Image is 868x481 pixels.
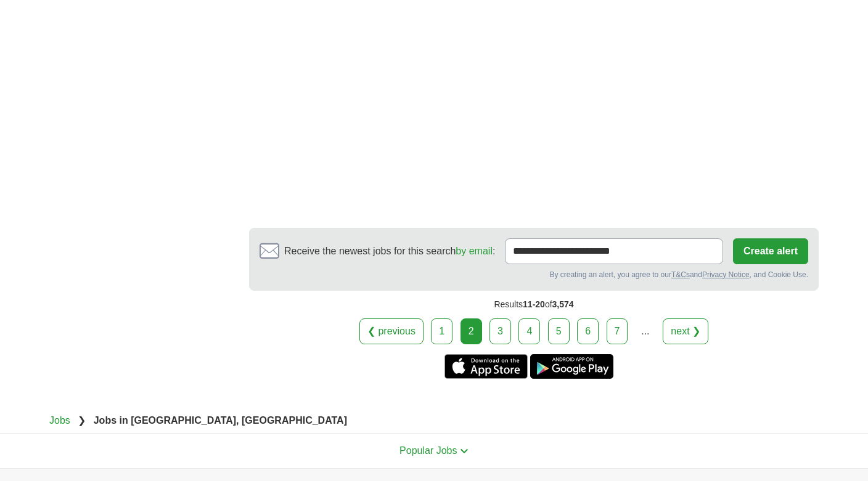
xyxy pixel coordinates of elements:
[444,354,528,379] a: Get the iPhone app
[359,318,424,344] a: ❮ previous
[552,299,574,309] span: 3,574
[456,246,493,256] a: by email
[431,318,452,344] a: 1
[671,270,690,279] a: T&Cs
[461,318,482,344] div: 2
[663,318,708,344] a: next ❯
[284,244,495,259] span: Receive the newest jobs for this search :
[702,270,750,279] a: Privacy Notice
[607,318,628,344] a: 7
[733,238,808,264] button: Create alert
[260,269,808,280] div: By creating an alert, you agree to our and , and Cookie Use.
[460,448,469,454] img: toggle icon
[399,445,457,456] span: Popular Jobs
[94,415,347,426] strong: Jobs in [GEOGRAPHIC_DATA], [GEOGRAPHIC_DATA]
[49,415,70,426] a: Jobs
[489,318,511,344] a: 3
[78,415,86,426] span: ❯
[633,319,658,344] div: ...
[523,299,545,309] span: 11-20
[518,318,540,344] a: 4
[548,318,570,344] a: 5
[249,291,819,318] div: Results of
[530,354,613,379] a: Get the Android app
[577,318,599,344] a: 6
